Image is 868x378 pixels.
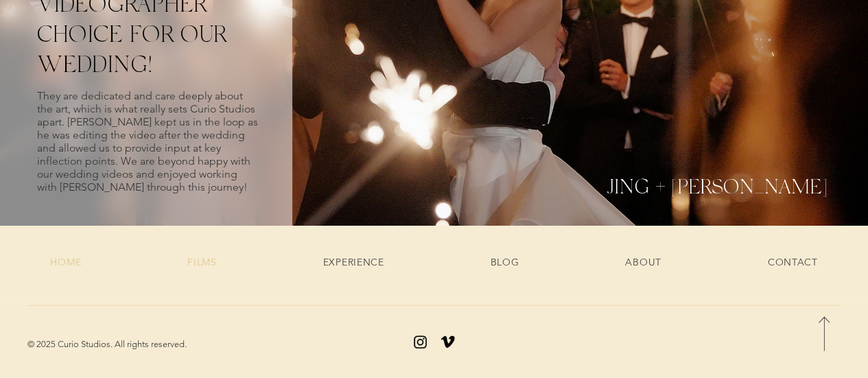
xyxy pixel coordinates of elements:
ul: Social Bar [412,333,457,351]
a: EXPERIENCE [272,249,434,275]
img: Vimeo [439,333,456,351]
a: FILMS [137,249,267,275]
img: Instagram [412,333,429,351]
a: ABOUT [575,249,712,275]
span: CONTACT [768,256,818,268]
span: ABOUT [625,256,661,268]
span: FILMS [187,256,217,268]
span: EXPERIENCE [323,256,384,268]
span: © 2025 Curio Studios. All rights reserved. [27,339,187,349]
a: BLOG [440,249,570,275]
a: CONTACT [717,249,868,275]
p: They are dedicated and care deeply about the art, which is what really sets Curio Studios apart. ... [37,89,259,193]
span: BLOG [491,256,519,268]
h4: JING + [PERSON_NAME] [443,172,828,199]
span: HOME [50,256,81,268]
